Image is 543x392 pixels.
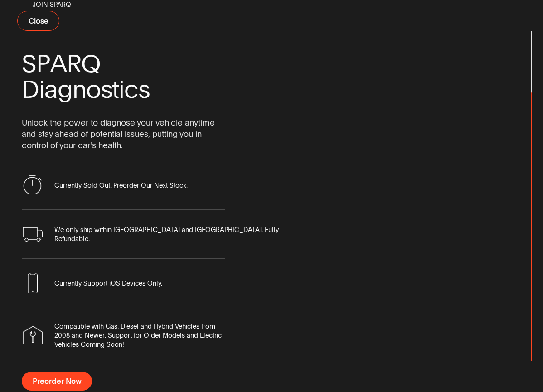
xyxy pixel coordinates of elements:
span: Compatible with Gas, Diesel and Hybrid Vehicles from 2008 and Newer. Support for Older Models and... [54,322,222,349]
span: and stay ahead of potential issues, putting you in [22,128,202,140]
span: 2008 and Newer. Support for Older Models and Electric [54,331,222,340]
span: t [112,77,119,102]
span: D [22,77,39,102]
span: g [58,77,73,102]
span: Close [28,17,48,25]
span: Currently Sold Out. Preorder Our Next Stock. [54,181,188,190]
span: Compatible with Gas, Diesel and Hybrid Vehicles from [54,322,215,331]
span: s [101,77,112,102]
span: o [86,77,101,102]
span: Preorder Now [33,377,82,385]
span: i [119,77,124,102]
button: Preorder Now [22,372,92,391]
span: Refundable. [54,234,90,243]
span: SPARQ Diagnostics [22,51,225,102]
span: n [73,77,86,102]
span: We only ship within United States and Canada. Fully Refundable. [54,225,279,243]
span: s [138,77,150,102]
span: Currently Support iOS Devices Only. [54,279,162,288]
img: Phone Icon [23,273,43,293]
img: Mechanic Icon [23,326,42,344]
img: Diagnostic Tool [276,39,521,389]
span: Vehicles Coming Soon! [54,340,124,349]
img: Delivery Icon [23,227,42,242]
button: Close [17,11,59,31]
span: P [36,51,50,77]
span: Q [81,51,101,77]
span: A [50,51,67,77]
span: i [39,77,44,102]
span: a [44,77,58,102]
span: c [124,77,138,102]
span: control of your car's health. [22,140,123,151]
span: S [22,51,36,77]
span: R [67,51,81,77]
img: Timed Promo Icon [23,175,42,194]
span: Unlock the power to diagnose your vehicle anytime and stay ahead of potential issues, putting you... [22,117,225,151]
span: We only ship within [GEOGRAPHIC_DATA] and [GEOGRAPHIC_DATA]. Fully [54,225,279,234]
span: Unlock the power to diagnose your vehicle anytime [22,117,215,128]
